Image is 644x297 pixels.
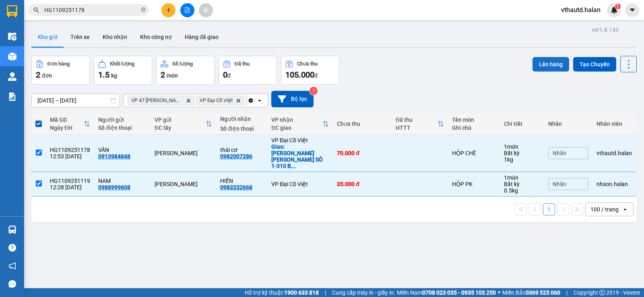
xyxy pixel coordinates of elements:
[297,61,318,67] div: Chưa thu
[611,6,618,14] img: icon-new-feature
[271,117,322,123] div: VP nhận
[151,113,216,135] th: Toggle SortBy
[50,178,90,184] div: HG1109251119
[223,70,227,80] span: 0
[50,147,90,153] div: HG1109251178
[504,181,540,187] div: Bất kỳ
[291,163,296,169] span: ...
[186,98,191,103] svg: Delete
[42,72,52,79] span: đơn
[31,56,90,85] button: Đơn hàng2đơn
[566,288,568,297] span: |
[504,143,540,150] div: 1 món
[166,7,171,13] span: plus
[10,10,70,50] img: logo.jpg
[156,56,215,85] button: Số lượng2món
[337,150,388,156] div: 70.000 đ
[8,262,16,270] span: notification
[622,206,628,213] svg: open
[219,56,277,85] button: Đã thu0đ
[10,58,123,72] b: GỬI : [PERSON_NAME]
[134,27,178,47] button: Kho công nợ
[44,6,139,14] input: Tìm tên, số ĐT hoặc mã đơn
[553,150,566,156] span: Nhãn
[337,181,388,187] div: 35.000 đ
[98,125,147,131] div: Số điện thoại
[227,72,231,79] span: đ
[199,3,213,17] button: aim
[452,150,496,156] div: HỘP CHÈ
[452,117,496,123] div: Tên món
[155,117,206,123] div: VP gửi
[597,121,632,127] div: Nhân viên
[50,117,84,123] div: Mã GD
[526,289,560,296] strong: 0369 525 060
[33,7,39,13] span: search
[8,244,16,252] span: question-circle
[553,181,566,187] span: Nhãn
[180,3,194,17] button: file-add
[8,72,17,81] img: warehouse-icon
[271,181,329,187] div: VP Đại Cồ Việt
[141,7,146,12] span: close-circle
[625,3,639,17] button: caret-down
[220,178,263,184] div: HIẾN
[47,61,70,67] div: Đơn hàng
[196,96,244,105] span: VP Đại Cồ Việt, close by backspace
[94,56,152,85] button: Khối lượng1.5kg
[616,4,619,9] span: 1
[220,116,263,122] div: Người nhận
[452,181,496,187] div: HỘP PK
[422,289,496,296] strong: 0708 023 035 - 0935 103 250
[8,280,16,288] span: message
[98,70,109,80] span: 1.5
[50,125,84,131] div: Ngày ĐH
[98,178,147,184] div: NAM
[271,143,329,169] div: Giao: PHÒNG CÔNG CHỨNG SÔ 1-310 BÀ TRIỆU, LÊ ĐẠI HÀNH -HAI BÀ TRƯNG -HÀ NỘI
[111,72,117,79] span: kg
[271,125,322,131] div: ĐC giao
[629,6,636,14] span: caret-down
[271,91,314,107] button: Bộ lọc
[452,125,496,131] div: Ghi chú
[337,121,388,127] div: Chưa thu
[498,291,500,294] span: ⚪️
[155,150,212,156] div: [PERSON_NAME]
[245,288,319,297] span: Hỗ trợ kỹ thuật:
[533,57,569,72] button: Lên hàng
[397,288,496,297] span: Miền Nam
[220,153,252,160] div: 0982007286
[396,125,438,131] div: HTTT
[256,97,263,104] svg: open
[220,147,263,153] div: thái cơ
[98,147,147,153] div: VÂN
[310,87,318,95] sup: 3
[285,70,314,80] span: 105.000
[184,7,190,13] span: file-add
[332,288,395,297] span: Cung cấp máy in - giấy in:
[543,203,555,215] button: 1
[8,92,17,101] img: solution-icon
[396,117,438,123] div: Đã thu
[32,94,120,107] input: Select a date range.
[502,288,560,297] span: Miền Bắc
[155,181,212,187] div: [PERSON_NAME]
[504,121,540,127] div: Chi tiết
[8,225,17,234] img: warehouse-icon
[36,70,40,80] span: 2
[50,153,90,160] div: 12:53 [DATE]
[64,27,96,47] button: Trên xe
[110,61,134,67] div: Khối lượng
[98,153,130,160] div: 0913984848
[172,61,193,67] div: Số lượng
[155,125,206,131] div: ĐC lấy
[220,184,252,190] div: 0983232668
[281,56,339,85] button: Chưa thu105.000đ
[597,150,632,156] div: vthautd.halan
[75,20,336,40] li: 271 - [PERSON_NAME] Tự [PERSON_NAME][GEOGRAPHIC_DATA] - [GEOGRAPHIC_DATA][PERSON_NAME]
[161,3,175,17] button: plus
[592,25,619,34] div: ver 1.8.143
[8,32,17,41] img: warehouse-icon
[141,6,146,14] span: close-circle
[246,96,300,105] span: VP Nguyễn Văn Cừ, close by backspace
